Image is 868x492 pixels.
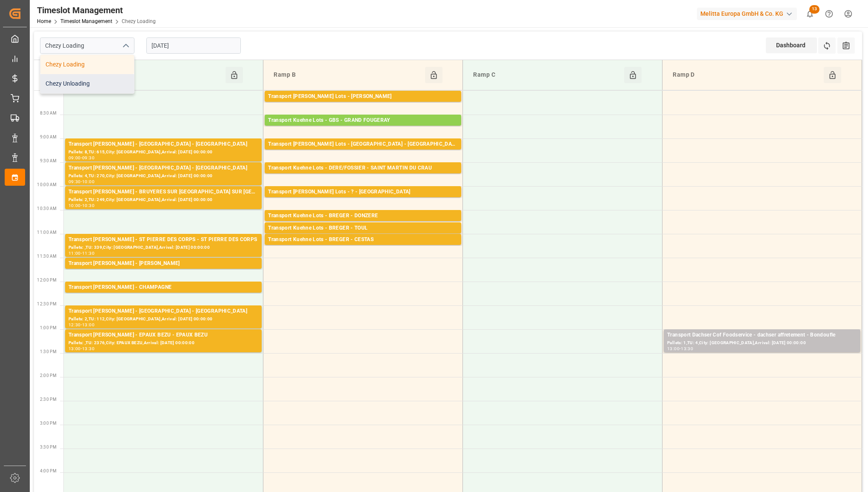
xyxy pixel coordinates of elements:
[268,224,458,233] div: Transport Kuehne Lots - BREGER - TOUL
[81,251,82,255] div: -
[37,182,57,187] span: 10:00 AM
[40,135,57,139] span: 9:00 AM
[680,347,681,351] div: -
[697,8,797,20] div: Melitta Europa GmbH & Co. KG
[69,259,258,268] div: Transport [PERSON_NAME] - [PERSON_NAME]
[69,244,258,251] div: Pallets: ,TU: 339,City: [GEOGRAPHIC_DATA],Arrival: [DATE] 00:00:00
[82,347,94,351] div: 13:30
[69,180,81,184] div: 09:30
[681,347,693,351] div: 13:30
[40,325,57,330] span: 1:00 PM
[819,4,839,23] button: Help Center
[40,111,57,115] span: 8:30 AM
[82,323,94,327] div: 13:00
[82,180,94,184] div: 10:00
[69,156,81,160] div: 09:00
[69,236,258,244] div: Transport [PERSON_NAME] - ST PIERRE DES CORPS - ST PIERRE DES CORPS
[69,149,258,156] div: Pallets: 8,TU: 615,City: [GEOGRAPHIC_DATA],Arrival: [DATE] 00:00:00
[37,18,51,24] a: Home
[268,125,458,132] div: Pallets: 11,TU: 922,City: [GEOGRAPHIC_DATA],Arrival: [DATE] 00:00:00
[268,233,458,240] div: Pallets: 2,TU: 112,City: [GEOGRAPHIC_DATA],Arrival: [DATE] 00:00:00
[69,331,258,340] div: Transport [PERSON_NAME] - EPAUX BEZU - EPAUX BEZU
[667,340,857,347] div: Pallets: 1,TU: 4,City: [GEOGRAPHIC_DATA],Arrival: [DATE] 00:00:00
[40,469,57,473] span: 4:00 PM
[69,307,258,316] div: Transport [PERSON_NAME] - [GEOGRAPHIC_DATA] - [GEOGRAPHIC_DATA]
[146,37,241,54] input: DD-MM-YYYY
[69,268,258,275] div: Pallets: ,TU: 100,City: [GEOGRAPHIC_DATA],Arrival: [DATE] 00:00:00
[40,74,134,93] div: Chezy Unloading
[809,5,819,14] span: 13
[81,323,82,327] div: -
[69,340,258,347] div: Pallets: ,TU: 2376,City: EPAUX BEZU,Arrival: [DATE] 00:00:00
[119,39,131,52] button: close menu
[81,180,82,184] div: -
[60,18,112,24] a: Timeslot Management
[81,156,82,160] div: -
[37,278,57,282] span: 12:00 PM
[667,331,857,340] div: Transport Dachser Cof Foodservice - dachser affretement - Bondoufle
[69,283,258,292] div: Transport [PERSON_NAME] - CHAMPAGNE
[37,302,57,306] span: 12:30 PM
[37,206,57,211] span: 10:30 AM
[268,236,458,244] div: Transport Kuehne Lots - BREGER - CESTAS
[667,347,680,351] div: 13:00
[40,349,57,354] span: 1:30 PM
[268,188,458,196] div: Transport [PERSON_NAME] Lots - ? - [GEOGRAPHIC_DATA]
[268,116,458,125] div: Transport Kuehne Lots - GBS - GRAND FOUGERAY
[82,204,94,207] div: 10:30
[69,164,258,173] div: Transport [PERSON_NAME] - [GEOGRAPHIC_DATA] - [GEOGRAPHIC_DATA]
[69,188,258,196] div: Transport [PERSON_NAME] - BRUYERES SUR [GEOGRAPHIC_DATA] SUR [GEOGRAPHIC_DATA]
[40,37,134,54] input: Type to search/select
[268,196,458,204] div: Pallets: 27,TU: 1444,City: MAUCHAMPS,Arrival: [DATE] 00:00:00
[40,397,57,402] span: 2:30 PM
[268,173,458,180] div: Pallets: 1,TU: 684,City: [GEOGRAPHIC_DATA][PERSON_NAME],Arrival: [DATE] 00:00:00
[268,220,458,227] div: Pallets: 3,TU: 56,City: DONZERE,Arrival: [DATE] 00:00:00
[669,67,824,83] div: Ramp D
[40,445,57,449] span: 3:30 PM
[69,323,81,327] div: 12:30
[766,37,817,53] div: Dashboard
[40,158,57,163] span: 9:30 AM
[69,316,258,323] div: Pallets: 2,TU: 112,City: [GEOGRAPHIC_DATA],Arrival: [DATE] 00:00:00
[69,251,81,255] div: 11:00
[69,196,258,204] div: Pallets: 2,TU: 249,City: [GEOGRAPHIC_DATA],Arrival: [DATE] 00:00:00
[40,373,57,378] span: 2:00 PM
[800,4,819,23] button: show 13 new notifications
[37,254,57,259] span: 11:30 AM
[470,67,624,83] div: Ramp C
[37,230,57,235] span: 11:00 AM
[40,55,134,74] div: Chezy Loading
[40,421,57,426] span: 3:00 PM
[69,347,81,351] div: 13:00
[268,101,458,108] div: Pallets: 12,TU: 95,City: [GEOGRAPHIC_DATA],Arrival: [DATE] 00:00:00
[268,164,458,173] div: Transport Kuehne Lots - DERE/FOSSIER - SAINT MARTIN DU CRAU
[82,156,94,160] div: 09:30
[71,67,226,83] div: Ramp A
[37,4,156,17] div: Timeslot Management
[82,251,94,255] div: 11:30
[268,212,458,220] div: Transport Kuehne Lots - BREGER - DONZERE
[268,244,458,251] div: Pallets: ,TU: 113,City: CESTAS,Arrival: [DATE] 00:00:00
[69,204,81,207] div: 10:00
[81,204,82,207] div: -
[270,67,425,83] div: Ramp B
[81,347,82,351] div: -
[697,6,800,22] button: Melitta Europa GmbH & Co. KG
[69,140,258,149] div: Transport [PERSON_NAME] - [GEOGRAPHIC_DATA] - [GEOGRAPHIC_DATA]
[69,173,258,180] div: Pallets: 4,TU: 270,City: [GEOGRAPHIC_DATA],Arrival: [DATE] 00:00:00
[69,292,258,299] div: Pallets: 3,TU: 148,City: [GEOGRAPHIC_DATA],Arrival: [DATE] 00:00:00
[268,92,458,101] div: Transport [PERSON_NAME] Lots - [PERSON_NAME]
[268,140,458,149] div: Transport [PERSON_NAME] Lots - [GEOGRAPHIC_DATA] - [GEOGRAPHIC_DATA]
[268,149,458,156] div: Pallets: ,TU: 88,City: [GEOGRAPHIC_DATA],Arrival: [DATE] 00:00:00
